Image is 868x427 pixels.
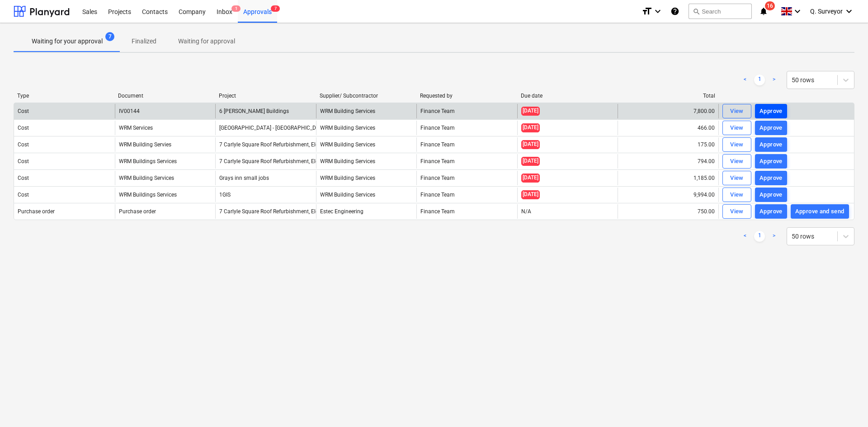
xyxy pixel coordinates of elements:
[178,37,235,46] p: Waiting for approval
[618,104,718,118] div: 7,800.00
[521,190,540,199] span: [DATE]
[416,104,517,118] div: Finance Team
[219,208,391,215] span: 7 Carlyle Square Roof Refurbishment, Elevation Repairs & Redecoration
[219,158,391,164] span: 7 Carlyle Square Roof Refurbishment, Elevation Repairs & Redecoration
[521,140,540,149] span: [DATE]
[17,93,111,99] div: Type
[759,173,783,183] div: Approve
[740,75,750,85] a: Previous page
[722,188,751,202] button: View
[730,206,744,217] div: View
[18,125,29,131] div: Cost
[730,156,744,167] div: View
[759,156,783,167] div: Approve
[689,4,752,19] button: Search
[231,5,241,12] span: 1
[844,6,854,17] i: keyboard_arrow_down
[119,141,171,148] div: WRM Building Servies
[618,188,718,202] div: 9,994.00
[810,8,843,15] span: Q. Surveyor
[670,6,679,17] i: Knowledge base
[18,208,55,215] div: Purchase order
[219,125,425,131] span: North Kent College - Hadlow College (Peter Webster Building and Garden Centre)
[792,6,803,17] i: keyboard_arrow_down
[18,192,29,198] div: Cost
[755,171,787,185] button: Approve
[271,5,280,12] span: 7
[759,6,768,17] i: notifications
[755,137,787,152] button: Approve
[316,104,417,118] div: WRM Building Services
[119,108,140,114] div: IV00144
[18,175,29,181] div: Cost
[618,137,718,152] div: 175.00
[416,137,517,152] div: Finance Team
[119,208,156,215] div: Purchase order
[795,206,844,217] div: Approve and send
[105,32,114,41] span: 7
[521,107,540,115] span: [DATE]
[622,93,715,99] div: Total
[18,141,29,148] div: Cost
[32,37,103,46] p: Waiting for your approval
[316,171,417,185] div: WRM Building Services
[132,37,156,46] p: Finalized
[755,121,787,135] button: Approve
[618,154,718,169] div: 794.00
[416,171,517,185] div: Finance Team
[521,123,540,132] span: [DATE]
[652,6,663,17] i: keyboard_arrow_down
[693,8,700,15] span: search
[320,93,413,99] div: Supplier/ Subcontractor
[316,154,417,169] div: WRM Building Services
[722,104,751,118] button: View
[316,204,417,219] div: Estec Engineering
[416,204,517,219] div: Finance Team
[765,1,775,10] span: 16
[416,188,517,202] div: Finance Team
[769,231,779,242] a: Next page
[521,157,540,165] span: [DATE]
[755,104,787,118] button: Approve
[755,204,787,219] button: Approve
[730,106,744,117] div: View
[521,93,614,99] div: Due date
[18,108,29,114] div: Cost
[119,192,177,198] div: WRM Buildings Services
[722,171,751,185] button: View
[730,123,744,133] div: View
[759,140,783,150] div: Approve
[119,125,153,131] div: WRM Services
[769,75,779,85] a: Next page
[416,121,517,135] div: Finance Team
[791,204,849,219] button: Approve and send
[754,75,765,85] a: Page 1 is your current page
[521,174,540,182] span: [DATE]
[730,140,744,150] div: View
[730,190,744,200] div: View
[755,188,787,202] button: Approve
[759,106,783,117] div: Approve
[730,173,744,183] div: View
[416,154,517,169] div: Finance Team
[316,121,417,135] div: WRM Building Services
[722,204,751,219] button: View
[759,206,783,217] div: Approve
[118,93,212,99] div: Document
[18,158,29,164] div: Cost
[755,154,787,169] button: Approve
[618,171,718,185] div: 1,185.00
[219,108,289,114] span: 6 Raymond Buildings
[316,188,417,202] div: WRM Building Services
[740,231,750,242] a: Previous page
[759,190,783,200] div: Approve
[521,208,531,215] div: N/A
[754,231,765,242] a: Page 1 is your current page
[722,154,751,169] button: View
[119,175,174,181] div: WRM Building Services
[420,93,514,99] div: Requested by
[722,137,751,152] button: View
[722,121,751,135] button: View
[316,137,417,152] div: WRM Building Services
[642,6,652,17] i: format_size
